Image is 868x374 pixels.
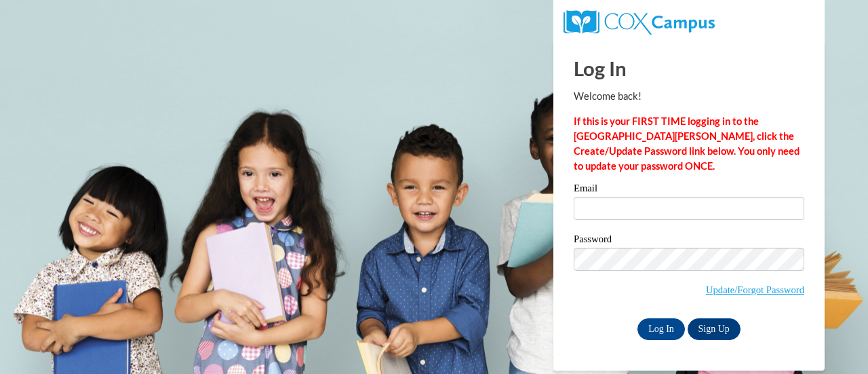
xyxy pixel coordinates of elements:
input: Log In [637,318,685,340]
a: Sign Up [688,318,741,340]
a: Update/Forgot Password [706,284,804,295]
img: COX Campus [564,10,715,35]
label: Password [574,234,804,248]
h1: Log In [574,54,804,82]
a: COX Campus [564,16,715,27]
label: Email [574,183,804,197]
strong: If this is your FIRST TIME logging in to the [GEOGRAPHIC_DATA][PERSON_NAME], click the Create/Upd... [574,115,800,172]
p: Welcome back! [574,89,804,104]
